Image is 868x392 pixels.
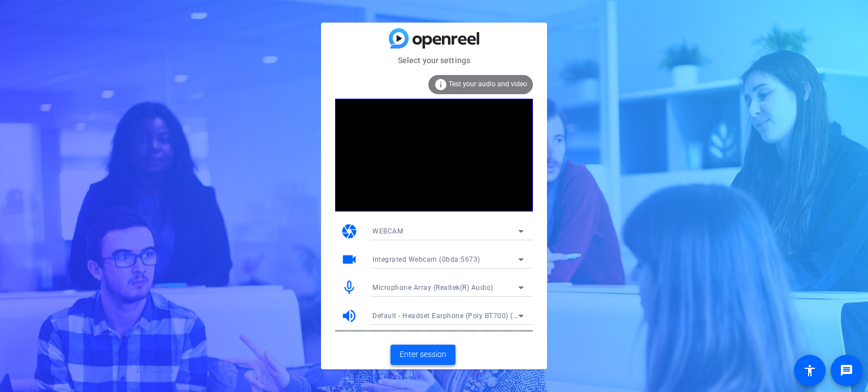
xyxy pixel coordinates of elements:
img: blue-gradient.svg [389,28,479,48]
mat-icon: mic_none [341,279,358,296]
span: Enter session [400,349,446,360]
mat-icon: message [840,364,853,377]
mat-icon: accessibility [803,364,817,377]
span: Test your audio and video [449,80,527,88]
button: Enter session [390,345,455,365]
mat-icon: info [434,78,448,91]
mat-card-subtitle: Select your settings [321,54,547,67]
span: WEBCAM [372,227,403,235]
span: Default - Headset Earphone (Poly BT700) (047f:02e6) [372,311,549,320]
mat-icon: camera [341,223,358,240]
mat-icon: volume_up [341,307,358,324]
span: Integrated Webcam (0bda:5673) [372,256,480,263]
mat-icon: videocam [341,251,358,268]
span: Microphone Array (Realtek(R) Audio) [372,284,493,292]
